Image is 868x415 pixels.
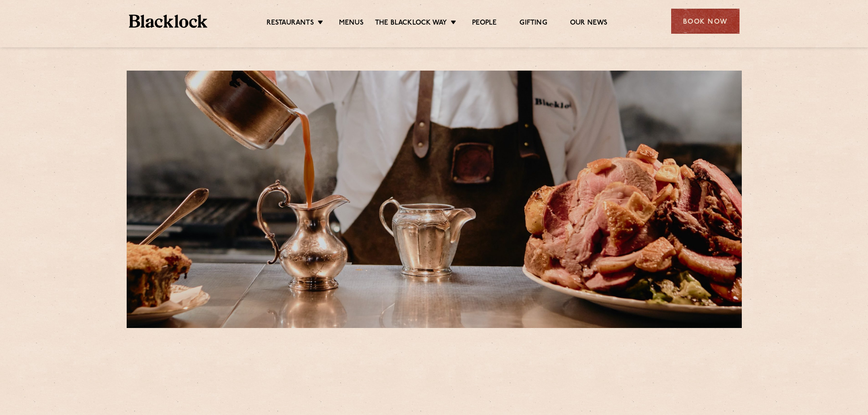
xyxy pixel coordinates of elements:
a: The Blacklock Way [375,19,447,29]
a: Gifting [519,19,547,29]
a: Restaurants [267,19,314,29]
a: People [472,19,497,29]
a: Menus [339,19,364,29]
div: Book Now [671,9,740,34]
a: Our News [570,19,608,29]
img: BL_Textured_Logo-footer-cropped.svg [129,15,208,28]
